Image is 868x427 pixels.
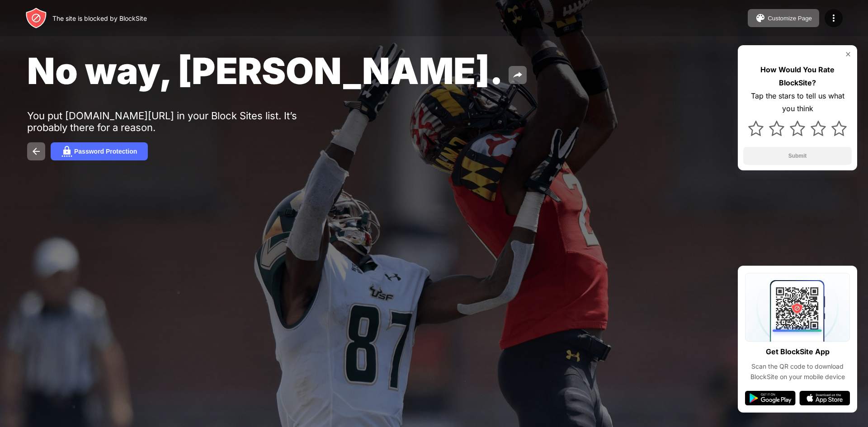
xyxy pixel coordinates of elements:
[769,121,784,136] img: star.svg
[52,14,147,22] div: The site is blocked by BlockSite
[768,15,812,22] div: Customize Page
[51,142,148,160] button: Password Protection
[844,51,852,58] img: rate-us-close.svg
[743,89,852,116] div: Tap the stars to tell us what you think
[745,391,796,405] img: google-play.svg
[25,7,47,29] img: header-logo.svg
[27,49,503,93] span: No way, [PERSON_NAME].
[74,148,137,155] div: Password Protection
[766,345,830,358] div: Get BlockSite App
[755,13,766,23] img: pallet.svg
[831,121,847,136] img: star.svg
[61,146,72,157] img: password.svg
[790,121,805,136] img: star.svg
[745,361,850,382] div: Scan the QR code to download BlockSite on your mobile device
[748,9,819,27] button: Customize Page
[27,110,307,133] div: You put [DOMAIN_NAME][URL] in your Block Sites list. It’s probably there for a reason.
[512,70,523,80] img: share.svg
[31,146,42,157] img: back.svg
[743,147,852,165] button: Submit
[743,63,852,89] div: How Would You Rate BlockSite?
[745,273,850,342] img: qrcode.svg
[811,121,826,136] img: star.svg
[799,391,850,405] img: app-store.svg
[828,13,839,23] img: menu-icon.svg
[748,121,764,136] img: star.svg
